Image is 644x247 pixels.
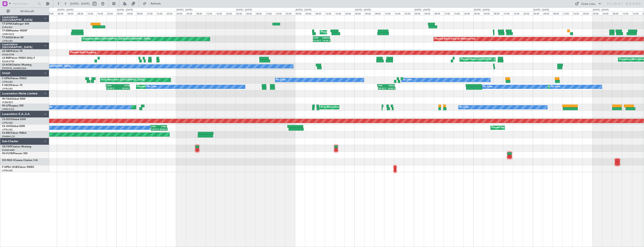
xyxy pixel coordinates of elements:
[622,11,632,15] div: 12:00
[70,50,96,56] div: Planned Maint Nurnberg
[2,125,25,128] a: CS-JHHGlobal 6000
[582,11,592,15] div: 20:00
[492,125,557,131] div: Planned Maint [GEOGRAPHIC_DATA] ([GEOGRAPHIC_DATA])
[551,84,561,90] div: No Crew
[107,87,118,89] div: 19:59 Z
[553,11,562,15] div: 08:00
[612,11,622,15] div: 08:00
[276,77,286,83] div: No Crew
[387,87,395,89] div: 16:40 Z
[70,2,90,6] span: [DATE] - [DATE]
[151,128,159,130] div: 13:57 Z
[2,159,15,162] span: OO-NSG S
[106,84,117,87] div: KSEA
[2,26,12,29] a: EVRA/RIX
[493,11,503,15] div: 08:00
[374,11,384,15] div: 08:00
[57,11,67,15] div: 00:00
[176,8,192,12] div: [DATE] - [DATE]
[159,125,167,128] div: CYBG
[2,101,13,104] a: FCBB/BZV
[2,118,26,121] a: CS-DOUGlobal 6500
[2,53,14,56] a: EDLW/DTM
[5,8,45,15] button: All Aircraft
[2,23,29,25] a: T7-DYNChallenger 604
[2,98,25,100] a: 9H-YAAGlobal 5000
[2,30,27,32] a: T7-EMIHawker 900XP
[315,11,325,15] div: 08:00
[11,10,44,13] span: All Aircraft
[2,98,11,100] span: 9H-YAA
[97,11,107,15] div: 16:00
[562,11,572,15] div: 12:00
[513,11,523,15] div: 16:00
[87,11,97,15] div: 12:00
[402,77,412,83] div: No Crew
[236,8,252,12] div: [DATE] - [DATE]
[2,121,13,124] a: LFPB/LBG
[186,11,196,15] div: 04:00
[384,11,394,15] div: 12:00
[275,11,285,15] div: 16:00
[305,11,315,15] div: 04:00
[378,84,386,87] div: LFPB
[245,11,255,15] div: 04:00
[483,84,492,90] div: No Crew
[2,64,32,66] a: LX-AOACitation Mustang
[2,152,27,155] a: 9H-FLYINPhenom 300
[176,11,186,15] div: 00:00
[453,11,463,15] div: 16:00
[2,108,14,111] a: LFMD/CEQ
[2,33,14,36] a: LFMN/NCE
[2,39,13,43] a: LFPB/LBG
[196,11,206,15] div: 08:00
[2,152,13,155] span: 9H-FLYIN
[404,11,414,15] div: 20:00
[602,11,612,15] div: 04:00
[146,11,156,15] div: 12:00
[523,11,533,15] div: 20:00
[137,84,202,90] div: Planned Maint [GEOGRAPHIC_DATA] ([GEOGRAPHIC_DATA])
[118,87,129,89] div: 05:29 Z
[592,11,602,15] div: 00:00
[141,0,166,7] button: Refresh
[461,56,526,63] div: Planned Maint [GEOGRAPHIC_DATA] ([GEOGRAPHIC_DATA])
[435,36,475,42] div: Planned Maint Dubai (Al Maktoum Intl)
[101,77,145,83] div: AOG Maint Paris ([GEOGRAPHIC_DATA])
[2,105,24,107] a: 9H-LPZLegacy 500
[313,39,322,42] div: 07:20 Z
[2,149,15,152] a: EHAM/AMS
[2,132,11,134] span: CS-RRC
[2,57,35,59] a: LX-INBFalcon 900EX EASy II
[459,104,469,110] div: No Crew
[572,11,582,15] div: 16:00
[295,11,305,15] div: 00:00
[424,11,434,15] div: 04:00
[573,0,604,7] button: Quick Links
[593,8,609,12] div: [DATE] - [DATE]
[265,11,275,15] div: 12:00
[483,11,493,15] div: 04:00
[107,11,116,15] div: 20:00
[321,104,354,110] div: AOG Maint Cannes (Mandelieu)
[151,125,159,128] div: LFPB
[67,11,77,15] div: 04:00
[386,84,394,87] div: KBOS
[2,166,18,168] span: F-GPNJ (SUB)
[2,30,10,32] span: T7-EMI
[296,8,311,12] div: [DATE] - [DATE]
[2,105,10,107] span: 9H-LPZ
[364,11,374,15] div: 04:00
[2,64,12,66] span: LX-AOA
[2,67,26,70] a: [PERSON_NAME]/QSA
[2,23,11,25] span: T7-DYN
[533,11,543,15] div: 00:00
[533,8,549,12] div: [DATE] - [DATE]
[2,125,11,128] span: CS-JHH
[2,169,13,172] a: LFPB/LBG
[2,84,22,87] a: F-HECDFalcon 7X
[159,128,167,130] div: 20:43 Z
[136,11,146,15] div: 08:00
[322,39,330,42] div: 14:25 Z
[2,50,11,53] span: LX-GBH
